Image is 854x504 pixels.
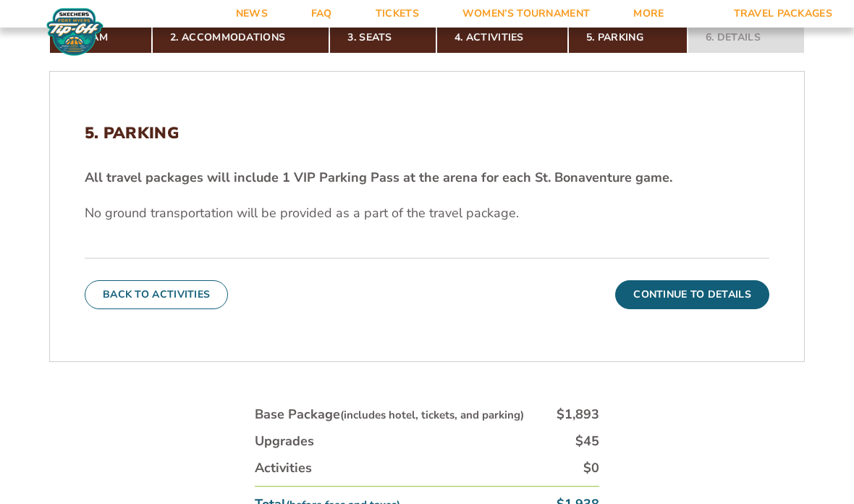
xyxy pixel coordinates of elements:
a: 2. Accommodations [152,22,329,54]
a: 4. Activities [436,22,568,54]
button: Back To Activities [85,280,228,309]
p: No ground transportation will be provided as a part of the travel package. [85,204,769,222]
img: Fort Myers Tip-Off [43,7,106,56]
div: $1,893 [557,406,599,424]
div: Base Package [255,406,524,424]
a: 3. Seats [329,22,436,54]
h2: 5. Parking [85,124,769,143]
button: Continue To Details [615,280,769,309]
div: $45 [575,432,599,450]
div: $0 [583,459,599,477]
small: (includes hotel, tickets, and parking) [340,408,524,422]
strong: All travel packages will include 1 VIP Parking Pass at the arena for each St. Bonaventure game. [85,169,672,186]
div: Activities [255,459,312,477]
div: Upgrades [255,432,314,450]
